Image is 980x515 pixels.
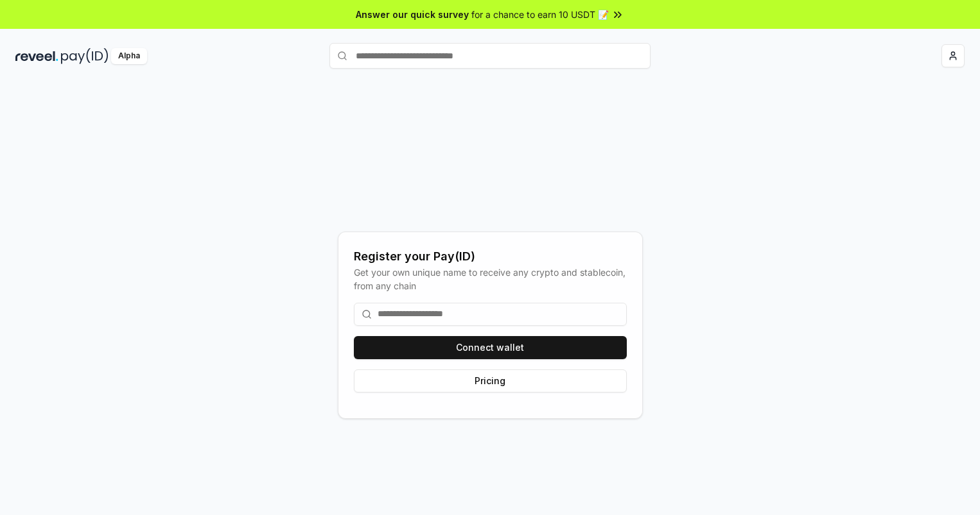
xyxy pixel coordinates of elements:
span: Answer our quick survey [356,8,469,21]
img: reveel_dark [15,48,58,64]
span: for a chance to earn 10 USDT 📝 [471,8,609,21]
div: Get your own unique name to receive any crypto and stablecoin, from any chain [354,266,627,292]
button: Connect wallet [354,336,627,359]
img: pay_id [61,48,109,64]
div: Alpha [111,48,147,64]
div: Register your Pay(ID) [354,248,627,266]
button: Pricing [354,369,627,393]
